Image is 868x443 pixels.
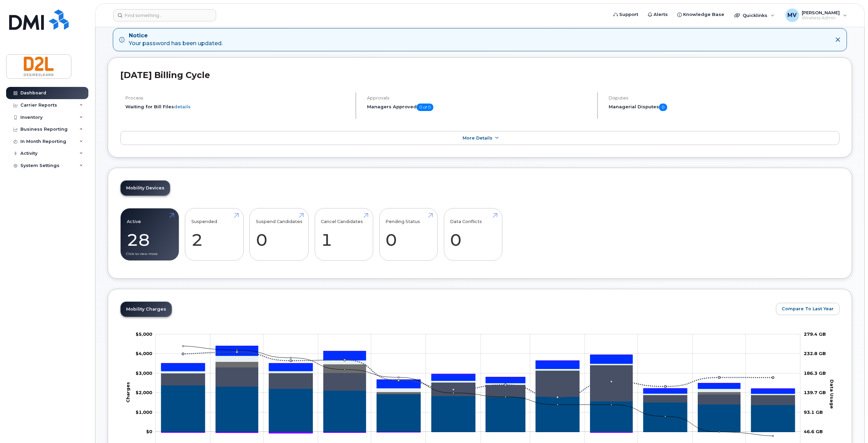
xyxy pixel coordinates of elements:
[125,382,131,403] tspan: Charges
[804,370,826,376] tspan: 186.3 GB
[125,95,350,100] h4: Process
[367,104,591,111] h5: Managers Approved
[802,15,840,21] span: Wireless Admin
[654,11,668,18] span: Alerts
[609,8,643,21] a: Support
[802,10,840,15] span: [PERSON_NAME]
[146,429,152,434] tspan: $0
[129,32,223,48] div: Your password has been updated.
[829,380,835,409] tspan: Data Usage
[804,331,826,337] tspan: 279.4 GB
[125,104,350,110] li: Waiting for Bill Files
[136,409,152,415] tspan: $1,000
[136,390,152,395] tspan: $2,000
[609,95,839,100] h4: Disputes
[804,429,823,434] tspan: 46.6 GB
[385,212,431,257] a: Pending Status 0
[804,390,826,395] tspan: 139.7 GB
[804,409,823,415] tspan: 93.1 GB
[127,212,173,257] a: Active 28
[161,356,795,395] g: Features
[450,212,496,257] a: Data Conflicts 0
[659,104,667,111] span: 0
[191,212,237,257] a: Suspended 2
[113,9,216,21] input: Find something...
[174,104,191,109] a: details
[136,331,152,337] g: $0
[609,104,839,111] h5: Managerial Disputes
[256,212,302,257] a: Suspend Candidates 0
[161,365,795,405] g: Roaming
[643,8,673,21] a: Alerts
[463,135,492,141] span: More Details
[730,8,779,22] div: Quicklinks
[161,346,795,389] g: PST
[683,11,724,18] span: Knowledge Base
[782,306,834,312] span: Compare To Last Year
[619,11,638,18] span: Support
[743,13,767,18] span: Quicklinks
[417,104,433,111] span: 0 of 0
[776,303,839,315] button: Compare To Last Year
[804,351,826,356] tspan: 232.8 GB
[129,32,223,40] strong: Notice
[136,351,152,356] g: $0
[161,346,795,394] g: HST
[321,212,367,257] a: Cancel Candidates 1
[136,390,152,395] g: $0
[136,409,152,415] g: $0
[120,70,839,80] h2: [DATE] Billing Cycle
[787,11,797,19] span: MV
[367,95,591,100] h4: Approvals
[136,331,152,337] tspan: $5,000
[136,370,152,376] g: $0
[673,8,729,21] a: Knowledge Base
[121,302,172,317] a: Mobility Charges
[136,351,152,356] tspan: $4,000
[781,8,852,22] div: Michael Vandenheuvel
[136,370,152,376] tspan: $3,000
[121,181,170,196] a: Mobility Devices
[161,385,795,432] g: Rate Plan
